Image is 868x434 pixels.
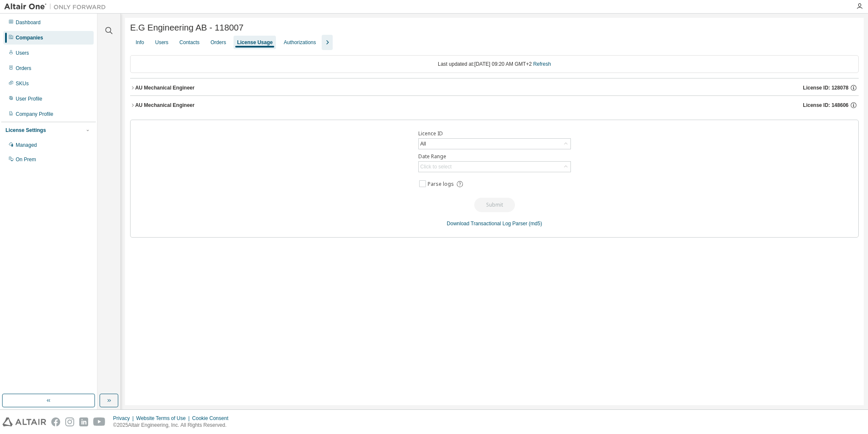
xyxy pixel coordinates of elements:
div: License Usage [237,39,273,46]
button: AU Mechanical EngineerLicense ID: 128078 [130,78,859,97]
a: Refresh [533,61,551,67]
div: All [419,139,427,148]
div: AU Mechanical Engineer [135,102,195,109]
a: Download Transactional Log Parser [447,221,527,227]
div: Managed [16,142,37,148]
div: Last updated at: [DATE] 09:20 AM GMT+2 [130,55,859,73]
div: Info [136,39,144,46]
img: youtube.svg [93,417,106,426]
a: (md5) [529,221,542,227]
p: © 2025 Altair Engineering, Inc. All Rights Reserved. [113,422,234,429]
div: Company Profile [16,111,53,118]
div: Contacts [179,39,199,46]
div: SKUs [16,80,29,87]
button: Submit [474,198,515,212]
div: User Profile [16,95,42,102]
img: linkedin.svg [79,417,88,426]
div: Orders [16,65,31,72]
div: Click to select [419,162,570,172]
span: License ID: 148606 [803,102,849,109]
div: Users [155,39,168,46]
div: All [419,139,570,149]
span: License ID: 128078 [803,84,849,91]
div: Cookie Consent [192,415,233,422]
div: Users [16,50,29,56]
button: AU Mechanical EngineerLicense ID: 148606 [130,96,859,115]
img: Altair One [4,3,110,11]
div: Orders [211,39,226,46]
span: Parse logs [428,181,454,188]
img: altair_logo.svg [3,417,46,426]
div: Click to select [420,163,452,170]
div: Companies [16,34,43,41]
div: Privacy [113,415,136,422]
div: Dashboard [16,19,41,26]
div: AU Mechanical Engineer [135,84,195,91]
span: E.G Engineering AB - 118007 [130,23,244,33]
div: Authorizations [284,39,316,46]
div: License Settings [6,127,46,134]
label: Date Range [418,153,571,160]
label: Licence ID [418,130,571,137]
img: facebook.svg [51,417,60,426]
img: instagram.svg [65,417,74,426]
div: On Prem [16,156,36,163]
div: Website Terms of Use [136,415,192,422]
